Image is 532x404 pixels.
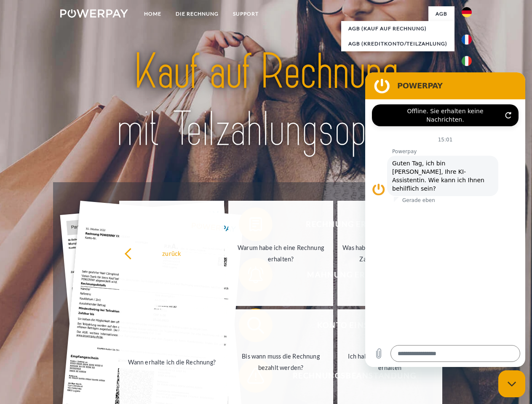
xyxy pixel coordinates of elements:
img: de [462,7,472,17]
div: Bis wann muss die Rechnung bezahlt werden? [233,351,328,373]
img: title-powerpay_de.svg [80,40,452,161]
div: Wann erhalte ich die Rechnung? [124,356,219,367]
a: DIE RECHNUNG [168,6,226,21]
iframe: Messaging-Fenster [365,72,525,367]
a: SUPPORT [226,6,266,21]
div: Ich habe nur eine Teillieferung erhalten [342,351,437,373]
div: zurück [124,247,219,259]
img: it [462,56,472,66]
img: fr [462,35,472,45]
div: Warum habe ich eine Rechnung erhalten? [233,242,328,265]
a: AGB (Kreditkonto/Teilzahlung) [341,36,454,51]
img: logo-powerpay-white.svg [60,9,128,18]
div: Was habe ich noch offen, ist meine Zahlung eingegangen? [342,242,437,265]
a: AGB (Kauf auf Rechnung) [341,21,454,36]
a: agb [428,6,454,21]
a: Was habe ich noch offen, ist meine Zahlung eingegangen? [337,201,442,306]
iframe: Schaltfläche zum Öffnen des Messaging-Fensters; Konversation läuft [498,370,525,397]
a: Home [137,6,168,21]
